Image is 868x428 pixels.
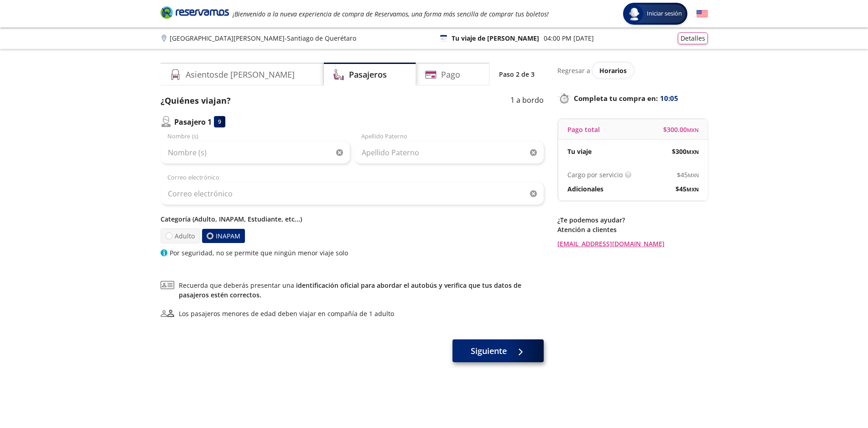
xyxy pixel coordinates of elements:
[557,66,590,75] p: Regresar a
[349,69,387,81] h4: Pasajeros
[161,182,544,205] input: Correo electrónico
[452,339,544,362] button: Siguiente
[557,215,708,225] p: ¿Te podemos ayudar?
[687,127,699,133] small: MXN
[643,9,686,18] span: Iniciar sesión
[557,225,708,234] p: Atención a clientes
[676,184,699,194] span: $ 45
[161,5,229,19] i: Brand Logo
[815,375,859,419] iframe: Messagebird Livechat Widget
[510,95,544,107] p: 1 a bordo
[599,66,627,75] span: Horarios
[567,184,603,194] p: Adicionales
[686,186,699,193] small: MXN
[471,345,507,357] span: Siguiente
[170,248,348,258] p: Por seguridad, no se permite que ningún menor viaje solo
[170,33,356,43] p: [GEOGRAPHIC_DATA][PERSON_NAME] - Santiago de Querétaro
[678,32,708,44] button: Detalles
[179,281,521,299] a: identificación oficial para abordar el autobús y verifica que tus datos de pasajeros estén correc...
[179,280,544,300] span: Recuerda que deberás presentar una
[161,214,544,224] p: Categoría (Adulto, INAPAM, Estudiante, etc...)
[696,8,708,20] button: English
[354,141,544,164] input: Apellido Paterno
[441,69,460,81] h4: Pago
[557,63,708,78] div: Regresar a ver horarios
[160,228,199,243] label: Adulto
[567,125,600,134] p: Pago total
[179,309,394,318] div: Los pasajeros menores de edad deben viajar en compañía de 1 adulto
[202,229,244,243] label: INAPAM
[161,5,229,22] a: Brand Logo
[688,172,699,179] small: MXN
[452,33,539,43] p: Tu viaje de [PERSON_NAME]
[161,95,231,107] p: ¿Quiénes viajan?
[557,92,708,105] p: Completa tu compra en :
[677,170,699,180] span: $ 45
[186,69,295,81] h4: Asientos de [PERSON_NAME]
[567,170,623,180] p: Cargo por servicio
[499,69,535,79] p: Paso 2 de 3
[660,93,678,104] span: 10:05
[567,147,592,156] p: Tu viaje
[663,125,699,134] span: $ 300.00
[686,148,699,155] small: MXN
[174,116,212,127] p: Pasajero 1
[233,10,549,18] em: ¡Bienvenido a la nueva experiencia de compra de Reservamos, una forma más sencilla de comprar tus...
[672,147,699,156] span: $ 300
[557,239,708,248] a: [EMAIL_ADDRESS][DOMAIN_NAME]
[214,116,225,127] div: 9
[161,141,350,164] input: Nombre (s)
[544,33,594,43] p: 04:00 PM [DATE]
